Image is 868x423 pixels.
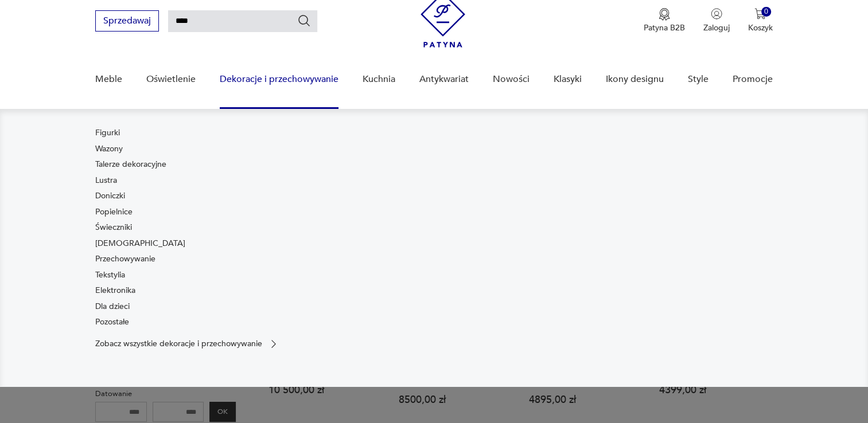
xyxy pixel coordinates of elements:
button: Sprzedawaj [95,10,159,32]
p: Zaloguj [703,22,730,33]
a: Zobacz wszystkie dekoracje i przechowywanie [95,338,279,350]
a: Nowości [493,57,530,101]
a: Style [688,57,709,101]
a: Klasyki [554,57,582,101]
a: Przechowywanie [95,253,155,265]
a: Meble [95,57,122,101]
a: Wazony [95,143,123,155]
a: Figurki [95,127,120,139]
a: Antykwariat [419,57,469,101]
a: Lustra [95,175,117,186]
a: Dla dzieci [95,301,130,312]
img: Ikona medalu [659,8,670,21]
p: Koszyk [748,22,773,33]
p: Zobacz wszystkie dekoracje i przechowywanie [95,340,262,347]
a: Dekoracje i przechowywanie [220,57,338,101]
img: Ikonka użytkownika [711,8,722,19]
p: Patyna B2B [644,22,685,33]
a: Pozostałe [95,316,129,328]
a: Promocje [733,57,773,101]
a: Doniczki [95,190,125,202]
img: cfa44e985ea346226f89ee8969f25989.jpg [440,127,773,350]
button: 0Koszyk [748,8,773,33]
a: Elektronika [95,285,135,296]
img: Ikona koszyka [754,8,766,19]
a: Kuchnia [363,57,395,101]
a: Sprzedawaj [95,18,159,26]
a: Ikony designu [606,57,664,101]
a: Ikona medaluPatyna B2B [644,8,685,33]
div: 0 [761,7,771,17]
a: Świeczniki [95,222,132,233]
a: Talerze dekoracyjne [95,159,166,170]
a: Oświetlenie [146,57,196,101]
button: Zaloguj [703,8,730,33]
button: Szukaj [297,14,311,28]
button: Patyna B2B [644,8,685,33]
a: Tekstylia [95,269,125,281]
a: Popielnice [95,206,133,218]
a: [DEMOGRAPHIC_DATA] [95,238,185,249]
